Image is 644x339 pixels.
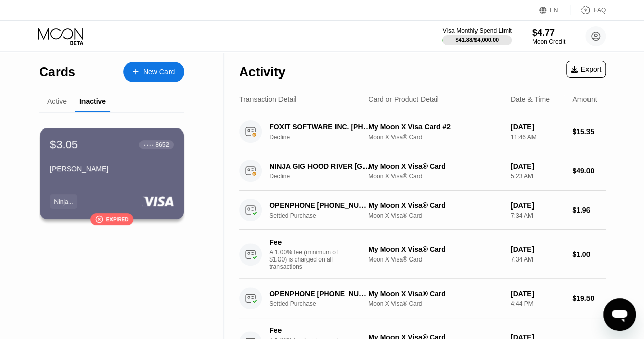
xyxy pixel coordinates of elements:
div: Settled Purchase [269,300,378,307]
div: My Moon X Visa Card #2 [368,123,502,131]
div: New Card [143,68,175,76]
div: 11:46 AM [511,134,564,141]
div: Ninja... [50,194,77,209]
div: Moon X Visa® Card [368,173,502,180]
div: $19.50 [572,294,606,302]
div: $4.77 [532,28,565,38]
div: My Moon X Visa® Card [368,201,502,210]
div: Active [47,97,67,106]
div: Moon X Visa® Card [368,256,502,263]
div: Decline [269,173,378,180]
div: Settled Purchase [269,212,378,219]
div: Visa Monthly Spend Limit [442,27,511,34]
div: Transaction Detail [239,95,296,103]
div: Card or Product Detail [368,95,439,103]
div: 4:44 PM [511,300,564,307]
div: A 1.00% fee (minimum of $1.00) is charged on all transactions [269,249,346,270]
div: FOXIT SOFTWARE INC. [PHONE_NUMBER] US [269,123,371,131]
div: Fee [269,326,341,334]
div: New Card [123,62,184,82]
div: Ninja... [54,198,73,205]
div: 8652 [155,141,169,148]
div:  [95,215,103,224]
div: $15.35 [572,127,606,136]
div: FAQ [594,7,606,14]
div: Moon X Visa® Card [368,212,502,219]
div: $49.00 [572,167,606,175]
div: Inactive [79,97,106,106]
div: Fee [269,238,341,246]
div: Activity [239,65,285,80]
div: Decline [269,134,378,141]
div: $1.96 [572,206,606,214]
div: Export [566,61,606,78]
div: [DATE] [511,123,564,131]
div: Visa Monthly Spend Limit$41.88/$4,000.00 [442,27,511,45]
div: $1.00 [572,250,606,258]
div: Date & Time [511,95,550,103]
div: FOXIT SOFTWARE INC. [PHONE_NUMBER] USDeclineMy Moon X Visa Card #2Moon X Visa® Card[DATE]11:46 AM... [239,112,606,151]
div: NINJA GIG HOOD RIVER [GEOGRAPHIC_DATA]DeclineMy Moon X Visa® CardMoon X Visa® Card[DATE]5:23 AM$4... [239,151,606,191]
div: $3.05 [50,138,78,151]
div: OPENPHONE [PHONE_NUMBER] US [269,290,371,298]
div: NINJA GIG HOOD RIVER [GEOGRAPHIC_DATA] [269,162,371,170]
div: OPENPHONE [PHONE_NUMBER] USSettled PurchaseMy Moon X Visa® CardMoon X Visa® Card[DATE]7:34 AM$1.96 [239,191,606,230]
div: My Moon X Visa® Card [368,245,502,253]
div: My Moon X Visa® Card [368,162,502,170]
div: FAQ [570,5,606,15]
div: EN [550,7,558,14]
div: ● ● ● ● [144,143,154,146]
iframe: Button to launch messaging window [603,298,636,331]
div: EN [539,5,570,15]
div: $4.77Moon Credit [532,28,565,45]
div: OPENPHONE [PHONE_NUMBER] US [269,201,371,210]
div: [DATE] [511,245,564,253]
div: Amount [572,95,597,103]
div: OPENPHONE [PHONE_NUMBER] USSettled PurchaseMy Moon X Visa® CardMoon X Visa® Card[DATE]4:44 PM$19.50 [239,279,606,318]
div: 7:34 AM [511,212,564,219]
div: Expired [106,217,129,222]
div: 5:23 AM [511,173,564,180]
div: Cards [39,65,75,80]
div: [DATE] [511,290,564,298]
div: 7:34 AM [511,256,564,263]
div: [DATE] [511,162,564,170]
div: $41.88 / $4,000.00 [455,37,499,43]
div: My Moon X Visa® Card [368,290,502,298]
div: [DATE] [511,201,564,210]
div: Moon X Visa® Card [368,300,502,307]
div: $3.05● ● ● ●8652[PERSON_NAME]Ninja...Expired [40,128,184,219]
div: [PERSON_NAME] [50,165,174,173]
div: Export [571,65,601,73]
div: FeeA 1.00% fee (minimum of $1.00) is charged on all transactionsMy Moon X Visa® CardMoon X Visa® ... [239,230,606,279]
div: Moon Credit [532,38,565,45]
div: Moon X Visa® Card [368,134,502,141]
